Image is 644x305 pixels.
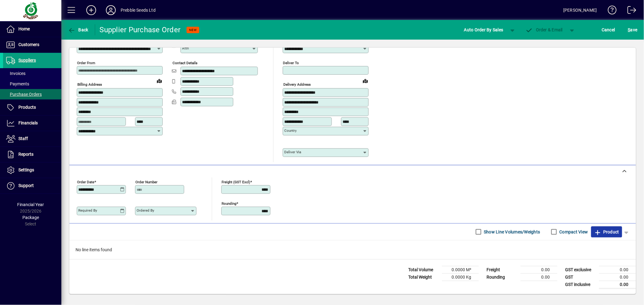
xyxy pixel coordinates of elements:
button: Profile [101,5,121,16]
td: 0.0000 M³ [442,266,479,273]
a: Home [3,22,61,37]
mat-label: Country [284,128,297,133]
a: Logout [623,1,636,21]
a: Payments [3,79,61,89]
td: Total Volume [405,266,442,273]
mat-label: Order date [77,180,94,184]
mat-label: Attn [182,46,189,50]
span: Order & Email [526,27,563,32]
td: Total Weight [405,273,442,281]
span: Package [22,215,39,220]
a: Purchase Orders [3,89,61,100]
a: Knowledge Base [603,1,617,21]
span: Back [68,27,88,32]
td: Rounding [484,273,521,281]
span: NEW [189,28,197,32]
span: Payments [6,81,29,86]
span: Home [18,26,30,31]
app-page-header-button: Back [61,24,95,35]
span: Financial Year [17,202,44,207]
div: No line items found [69,240,636,259]
span: Settings [18,167,34,172]
span: Staff [18,136,28,141]
mat-label: Deliver To [283,61,299,65]
td: GST [562,273,599,281]
span: Financials [18,120,38,125]
a: View on map [360,76,370,86]
a: Staff [3,131,61,147]
button: Auto Order By Sales [461,24,506,35]
a: Settings [3,162,61,178]
button: Save [627,24,639,35]
span: Invoices [6,71,25,76]
button: Add [81,5,101,16]
span: ave [628,25,638,35]
span: Reports [18,152,33,157]
mat-label: Freight (GST excl) [222,180,250,184]
span: Product [594,227,619,237]
button: Product [591,226,622,237]
label: Compact View [558,229,588,235]
label: Show Line Volumes/Weights [483,229,540,235]
div: Supplier Purchase Order [100,25,181,35]
div: Prebble Seeds Ltd [121,5,156,15]
a: Reports [3,147,61,162]
td: Freight [484,266,521,273]
td: 0.00 [599,273,636,281]
td: GST inclusive [562,281,599,288]
mat-label: Required by [78,208,97,213]
span: Purchase Orders [6,92,42,97]
a: Financials [3,115,61,131]
div: [PERSON_NAME] [564,5,597,15]
button: Order & Email [522,24,566,35]
span: Customers [18,42,39,47]
span: Support [18,183,34,188]
button: Cancel [600,24,617,35]
span: Auto Order By Sales [464,25,503,35]
td: GST exclusive [562,266,599,273]
mat-label: Deliver via [284,150,301,154]
mat-label: Rounding [222,201,236,205]
td: 0.00 [521,273,557,281]
a: Invoices [3,68,61,79]
span: Suppliers [18,58,36,63]
span: S [628,27,630,32]
span: Cancel [602,25,615,35]
mat-label: Ordered by [137,208,154,213]
td: 0.00 [599,266,636,273]
a: Customers [3,37,61,53]
a: Products [3,100,61,115]
mat-label: Order number [135,180,157,184]
td: 0.0000 Kg [442,273,479,281]
td: 0.00 [599,281,636,288]
a: Support [3,178,61,194]
span: Products [18,105,36,110]
td: 0.00 [521,266,557,273]
a: View on map [154,76,164,86]
mat-label: Order from [77,61,95,65]
button: Back [66,24,90,35]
